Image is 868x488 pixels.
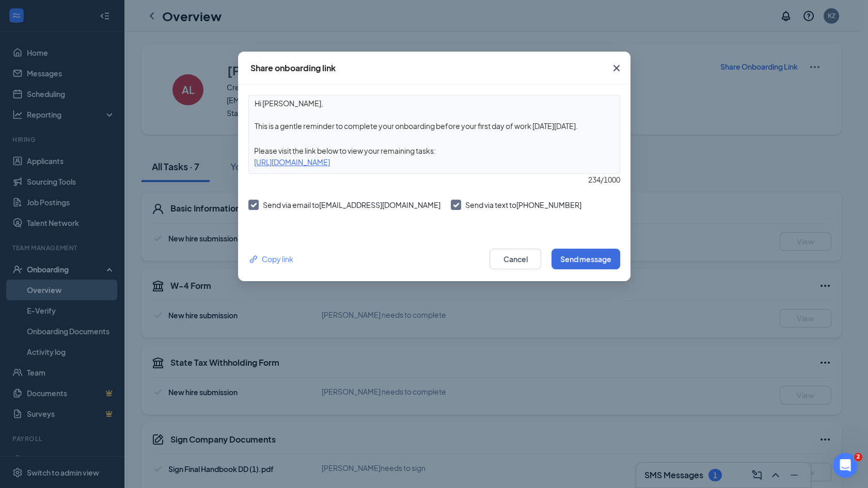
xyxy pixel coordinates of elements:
[248,174,620,185] div: 234 / 1000
[465,200,581,209] span: Send via text to [PHONE_NUMBER]
[610,62,623,74] svg: Cross
[551,249,620,269] button: Send message
[833,453,858,478] iframe: Intercom live chat
[249,145,620,156] div: Please visit the link below to view your remaining tasks:
[248,253,293,265] button: Link Copy link
[854,453,862,461] span: 2
[249,95,620,134] textarea: Hi [PERSON_NAME], This is a gentle reminder to complete your onboarding before your first day of ...
[248,253,293,265] div: Copy link
[249,156,620,168] div: [URL][DOMAIN_NAME]
[250,62,336,74] div: Share onboarding link
[603,52,630,85] button: Close
[263,200,440,209] span: Send via email to [EMAIL_ADDRESS][DOMAIN_NAME]
[249,201,258,209] svg: Checkmark
[248,254,259,265] svg: Link
[451,201,460,209] svg: Checkmark
[490,249,541,269] button: Cancel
